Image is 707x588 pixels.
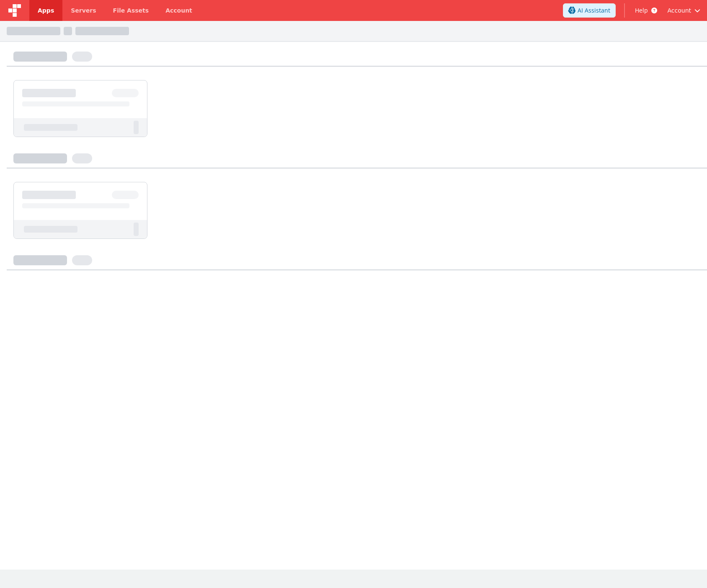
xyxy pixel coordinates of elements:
[38,6,54,15] span: Apps
[635,6,648,15] span: Help
[667,6,691,15] span: Account
[113,6,149,15] span: File Assets
[71,6,96,15] span: Servers
[578,6,610,15] span: AI Assistant
[667,6,700,15] button: Account
[563,3,616,18] button: AI Assistant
